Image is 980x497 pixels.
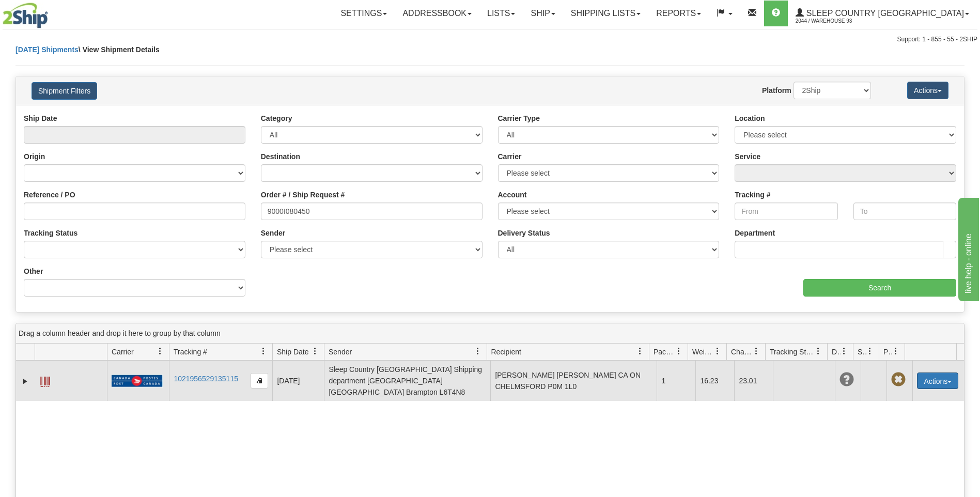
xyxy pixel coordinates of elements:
[956,196,979,301] iframe: chat widget
[3,35,977,44] div: Support: 1 - 855 - 55 - 2SHIP
[395,1,479,26] a: Addressbook
[498,228,550,238] label: Delivery Status
[657,361,695,401] td: 1
[24,228,77,238] label: Tracking Status
[491,347,521,357] span: Recipient
[735,151,760,162] label: Service
[810,343,827,360] a: Tracking Status filter column settings
[261,151,300,162] label: Destination
[907,82,948,99] button: Actions
[839,372,854,387] span: Unknown
[788,1,977,26] a: Sleep Country [GEOGRAPHIC_DATA] 2044 / Warehouse 93
[654,347,675,357] span: Packages
[804,9,964,18] span: Sleep Country [GEOGRAPHIC_DATA]
[329,347,352,357] span: Sender
[735,113,765,123] label: Location
[735,203,837,220] input: From
[498,113,540,123] label: Carrier Type
[24,266,43,276] label: Other
[735,190,770,200] label: Tracking #
[174,375,238,383] a: 1021956529135115
[692,347,714,357] span: Weight
[709,343,726,360] a: Weight filter column settings
[735,228,775,238] label: Department
[695,361,734,401] td: 16.23
[917,372,958,389] button: Actions
[32,82,97,100] button: Shipment Filters
[563,1,648,26] a: Shipping lists
[631,343,649,360] a: Recipient filter column settings
[887,343,905,360] a: Pickup Status filter column settings
[3,3,48,28] img: logo2044.jpg
[832,347,841,357] span: Delivery Status
[16,323,964,344] div: grid grouping header
[24,190,75,200] label: Reference / PO
[469,343,487,360] a: Sender filter column settings
[174,347,207,357] span: Tracking #
[20,376,30,386] a: Expand
[333,1,395,26] a: Settings
[306,343,324,360] a: Ship Date filter column settings
[670,343,688,360] a: Packages filter column settings
[770,347,815,357] span: Tracking Status
[112,375,162,387] img: 20 - Canada Post
[498,190,527,200] label: Account
[648,1,709,26] a: Reports
[255,343,272,360] a: Tracking # filter column settings
[796,16,873,26] span: 2044 / Warehouse 93
[79,45,160,54] span: \ View Shipment Details
[261,113,292,123] label: Category
[861,343,879,360] a: Shipment Issues filter column settings
[8,6,96,19] div: live help - online
[498,151,522,162] label: Carrier
[251,373,268,389] button: Copy to clipboard
[24,113,57,123] label: Ship Date
[479,1,523,26] a: Lists
[734,361,773,401] td: 23.01
[24,151,45,162] label: Origin
[762,85,791,96] label: Platform
[261,190,345,200] label: Order # / Ship Request #
[858,347,866,357] span: Shipment Issues
[490,361,657,401] td: [PERSON_NAME] [PERSON_NAME] CA ON CHELMSFORD P0M 1L0
[731,347,753,357] span: Charge
[261,228,285,238] label: Sender
[891,372,906,387] span: Pickup Not Assigned
[853,203,956,220] input: To
[112,347,134,357] span: Carrier
[40,372,50,389] a: Label
[523,1,563,26] a: Ship
[15,45,79,54] a: [DATE] Shipments
[883,347,892,357] span: Pickup Status
[803,279,956,297] input: Search
[748,343,765,360] a: Charge filter column settings
[324,361,490,401] td: Sleep Country [GEOGRAPHIC_DATA] Shipping department [GEOGRAPHIC_DATA] [GEOGRAPHIC_DATA] Brampton ...
[277,347,308,357] span: Ship Date
[151,343,169,360] a: Carrier filter column settings
[835,343,853,360] a: Delivery Status filter column settings
[272,361,324,401] td: [DATE]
